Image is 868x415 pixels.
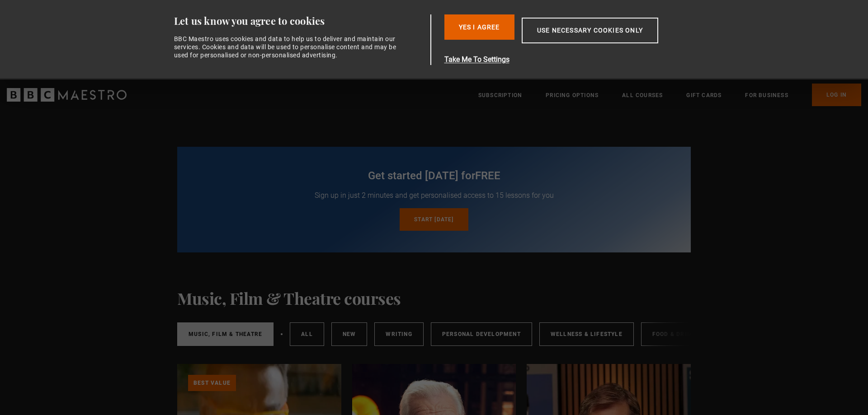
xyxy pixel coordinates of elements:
svg: BBC Maestro [7,88,127,102]
a: Subscription [478,91,522,100]
h2: Get started [DATE] for [199,168,669,183]
span: free [475,169,500,182]
a: Log In [812,84,861,106]
div: Let us know you agree to cookies [174,14,427,28]
button: Take Me To Settings [444,54,701,65]
p: Best value [188,375,236,391]
a: Gift Cards [686,91,722,100]
a: Music, Film & Theatre [177,322,274,346]
h1: Music, Film & Theatre courses [177,289,401,308]
a: All Courses [622,91,663,100]
a: All [290,322,324,346]
a: Personal Development [431,322,532,346]
a: Writing [374,322,423,346]
button: Yes I Agree [444,14,514,40]
a: Wellness & Lifestyle [539,322,634,346]
div: BBC Maestro uses cookies and data to help us to deliver and maintain our services. Cookies and da... [174,35,402,60]
button: Use necessary cookies only [522,18,658,43]
nav: Primary [478,84,861,106]
a: New [331,322,368,346]
p: Sign up in just 2 minutes and get personalised access to 15 lessons for you [199,190,669,201]
a: Start [DATE] [400,208,468,231]
a: For business [745,91,788,100]
a: Pricing Options [546,91,599,100]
